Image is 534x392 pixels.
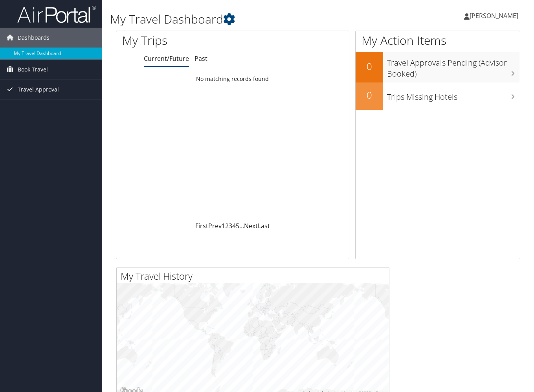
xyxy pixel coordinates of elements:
[225,222,229,230] a: 2
[116,72,349,86] td: No matching records found
[121,269,389,283] h2: My Travel History
[17,5,96,24] img: airportal-logo.png
[239,222,244,230] span: …
[244,222,258,230] a: Next
[356,60,383,73] h2: 0
[195,222,208,230] a: First
[356,52,520,82] a: 0Travel Approvals Pending (Advisor Booked)
[229,222,232,230] a: 3
[18,28,50,48] span: Dashboards
[232,222,236,230] a: 4
[195,54,207,63] a: Past
[387,88,520,103] h3: Trips Missing Hotels
[144,54,189,63] a: Current/Future
[122,32,246,49] h1: My Trips
[387,53,520,79] h3: Travel Approvals Pending (Advisor Booked)
[18,80,59,99] span: Travel Approval
[356,82,520,110] a: 0Trips Missing Hotels
[356,88,383,102] h2: 0
[208,222,222,230] a: Prev
[470,11,518,20] span: [PERSON_NAME]
[18,60,48,79] span: Book Travel
[236,222,239,230] a: 5
[222,222,225,230] a: 1
[258,222,270,230] a: Last
[356,32,520,49] h1: My Action Items
[464,4,526,27] a: [PERSON_NAME]
[110,11,387,27] h1: My Travel Dashboard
